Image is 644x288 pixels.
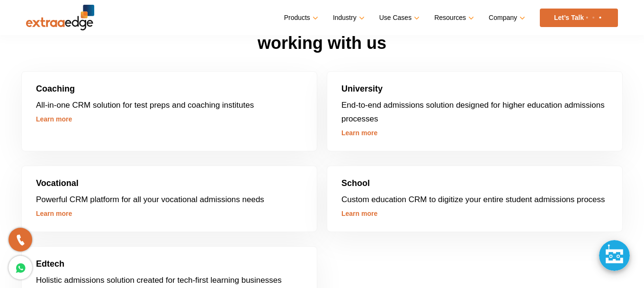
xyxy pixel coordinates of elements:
[284,11,316,25] a: Products
[489,11,523,25] a: Company
[36,258,303,273] h4: Edtech
[333,11,363,25] a: Industry
[36,83,303,98] h4: Coaching
[341,210,377,217] a: Learn more
[341,98,608,126] p: End-to-end admissions solution designed for higher education admissions processes
[379,11,418,25] a: Use Cases
[599,240,630,271] div: Chat
[36,115,72,123] a: Learn more
[540,9,618,27] a: Let’s Talk
[26,9,618,71] h2: Other Education Industries also love working with us
[434,11,472,25] a: Resources
[36,193,303,206] p: Powerful CRM platform for all your vocational admissions needs
[36,210,72,217] a: Learn more
[341,83,608,98] h4: University
[36,273,303,287] p: Holistic admissions solution created for tech-first learning businesses
[36,177,303,193] h4: Vocational
[341,129,377,137] a: Learn more
[341,193,608,206] p: Custom education CRM to digitize your entire student admissions process
[341,177,608,193] h4: School
[36,98,303,112] p: All-in-one CRM solution for test preps and coaching institutes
